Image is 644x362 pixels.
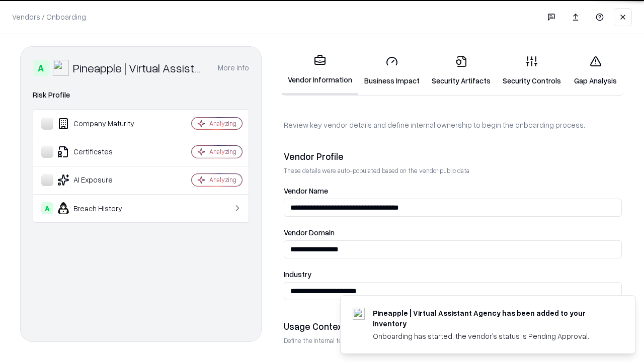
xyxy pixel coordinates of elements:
[41,202,162,214] div: Breach History
[284,150,622,162] div: Vendor Profile
[353,308,365,320] img: trypineapple.com
[209,119,236,128] div: Analyzing
[41,118,162,130] div: Company Maturity
[284,166,622,175] p: These details were auto-populated based on the vendor public data
[284,229,622,236] label: Vendor Domain
[284,187,622,195] label: Vendor Name
[284,120,622,130] p: Review key vendor details and define internal ownership to begin the onboarding process.
[426,47,497,94] a: Security Artifacts
[284,336,622,345] p: Define the internal team and reason for using this vendor. This helps assess business relevance a...
[284,320,622,332] div: Usage Context
[209,147,236,156] div: Analyzing
[497,47,567,94] a: Security Controls
[373,308,611,329] div: Pineapple | Virtual Assistant Agency has been added to your inventory
[284,270,622,278] label: Industry
[41,202,53,214] div: A
[73,60,206,76] div: Pineapple | Virtual Assistant Agency
[209,175,236,184] div: Analyzing
[358,47,426,94] a: Business Impact
[218,59,249,77] button: More info
[41,146,162,158] div: Certificates
[12,12,86,22] p: Vendors / Onboarding
[53,60,69,76] img: Pineapple | Virtual Assistant Agency
[373,331,611,341] div: Onboarding has started, the vendor's status is Pending Approval.
[33,89,249,101] div: Risk Profile
[33,60,49,76] div: A
[282,46,358,95] a: Vendor Information
[41,174,162,186] div: AI Exposure
[567,47,624,94] a: Gap Analysis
